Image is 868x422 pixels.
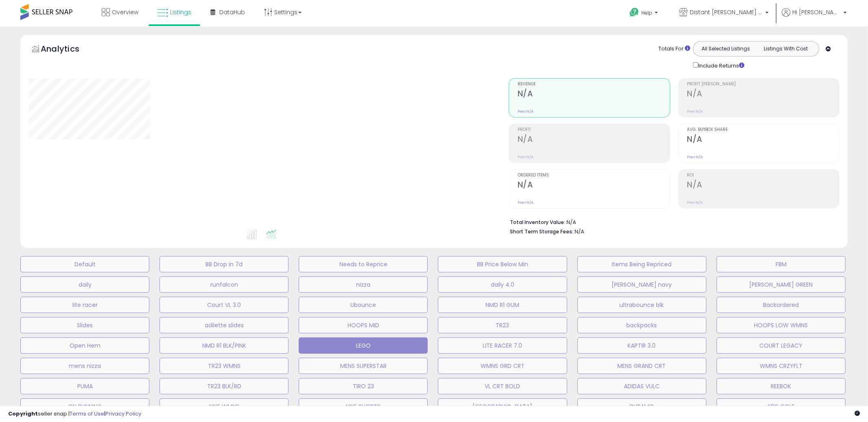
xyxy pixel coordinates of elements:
[577,398,706,415] button: DURAMO
[717,378,846,394] button: REEBOK
[20,276,149,293] button: daily
[687,135,839,146] h2: N/A
[577,276,706,293] button: [PERSON_NAME] navy
[510,219,565,226] b: Total Inventory Value:
[687,109,703,114] small: Prev: N/A
[577,378,706,394] button: ADIDAS VULC
[782,8,847,26] a: Hi [PERSON_NAME]
[518,82,669,87] span: Revenue
[299,276,428,293] button: nizza
[438,378,567,394] button: VL CRT BOLD
[687,61,754,70] div: Include Returns
[160,276,289,293] button: runfalcon
[20,256,149,272] button: Default
[687,200,703,205] small: Prev: N/A
[658,45,690,53] div: Totals For
[160,297,289,313] button: Court VL 3.0
[518,200,533,205] small: Prev: N/A
[20,297,149,313] button: lite racer
[70,410,104,418] a: Terms of Use
[438,297,567,313] button: NMD R1 GUM
[717,358,846,374] button: WMNS CRZYFLT
[160,317,289,333] button: adilette slides
[20,317,149,333] button: Slides
[687,82,839,87] span: Profit [PERSON_NAME]
[170,8,191,16] span: Listings
[160,378,289,394] button: TR23 BLK/RD
[299,317,428,333] button: HOOPS MID
[438,276,567,293] button: daily 4.0
[687,89,839,100] h2: N/A
[160,358,289,374] button: TR23 WMNS
[112,8,138,16] span: Overview
[717,256,846,272] button: FBM
[438,358,567,374] button: WMNS GRD CRT
[438,398,567,415] button: [GEOGRAPHIC_DATA]
[518,180,669,191] h2: N/A
[717,276,846,293] button: [PERSON_NAME] GREEN
[756,44,816,54] button: Listings With Cost
[518,135,669,146] h2: N/A
[518,154,533,159] small: Prev: N/A
[577,256,706,272] button: Items Being Repriced
[510,217,833,226] li: N/A
[299,337,428,354] button: LEGO
[20,337,149,354] button: Open Hem
[577,297,706,313] button: ultrabounce blk
[41,43,95,57] h5: Analytics
[687,173,839,178] span: ROI
[105,410,141,418] a: Privacy Policy
[577,358,706,374] button: MENS GRAND CRT
[695,44,756,54] button: All Selected Listings
[717,317,846,333] button: HOOPS LOW WMNS
[438,317,567,333] button: TR23
[518,173,669,178] span: Ordered Items
[518,109,533,114] small: Prev: N/A
[687,180,839,191] h2: N/A
[577,317,706,333] button: backpacks
[690,8,763,16] span: Distant [PERSON_NAME] Enterprises
[717,297,846,313] button: Backordered
[518,89,669,100] h2: N/A
[219,8,245,16] span: DataHub
[8,410,38,418] strong: Copyright
[299,297,428,313] button: Ubounce
[438,256,567,272] button: BB Price Below Min
[160,256,289,272] button: BB Drop in 7d
[518,128,669,132] span: Profit
[687,154,703,159] small: Prev: N/A
[299,358,428,374] button: MENS SUPERSTAR
[8,410,141,418] div: seller snap | |
[717,337,846,354] button: COURT LEGACY
[575,228,584,235] span: N/A
[577,337,706,354] button: KAPTIR 3.0
[623,1,666,26] a: Help
[299,378,428,394] button: TIRO 23
[160,398,289,415] button: NIKE WMNS
[299,398,428,415] button: NIKE SHORTS
[641,9,652,16] span: Help
[717,398,846,415] button: S2G GOLF
[20,358,149,374] button: mens nizza
[629,7,639,17] i: Get Help
[20,398,149,415] button: ON RUNNING
[687,128,839,132] span: Avg. Buybox Share
[20,378,149,394] button: PUMA
[510,228,573,235] b: Short Term Storage Fees:
[160,337,289,354] button: NMD R1 BLK/PINK
[438,337,567,354] button: LITE RACER 7.0
[792,8,841,16] span: Hi [PERSON_NAME]
[299,256,428,272] button: Needs to Reprice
